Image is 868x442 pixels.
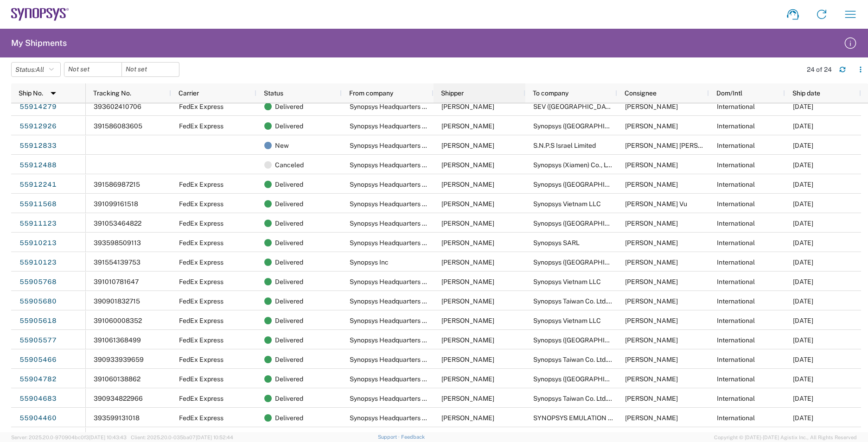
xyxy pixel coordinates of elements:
span: [DATE] 10:52:44 [196,435,233,440]
span: Jaci Spross [441,317,494,324]
span: Jaci Spross [441,161,494,169]
span: Synopsys Headquarters USSV [350,278,439,285]
span: Delivered [275,233,303,253]
span: 07/30/2025 [793,122,813,130]
span: 390934822966 [94,395,143,402]
span: Status [264,89,283,97]
span: 09/25/2025 [793,103,813,110]
span: James Chen [625,395,678,402]
span: International [717,297,755,305]
button: Status:All [11,62,61,77]
span: Synopsys Headquarters USSV [350,356,439,363]
span: Delivered [275,389,303,408]
span: FedEx Express [179,239,223,246]
span: Synopsys Headquarters USSV [350,161,439,169]
a: 55904683 [19,391,57,406]
span: Synopsys Vietnam LLC [533,278,601,285]
span: To company [533,89,568,97]
span: 07/21/2025 [793,142,813,149]
span: Synopsys Headquarters USSV [350,395,439,402]
a: Support [378,434,401,440]
span: Delivered [275,272,303,291]
a: 55905768 [19,275,57,290]
span: 391061368499 [94,336,141,344]
span: Ship date [792,89,820,97]
span: FedEx Express [179,336,223,344]
span: Synopsys Vietnam LLC [533,317,601,324]
span: 07/14/2025 [793,278,813,285]
a: 55911568 [19,197,57,212]
span: Synopsys Headquarters USSV [350,142,439,149]
a: 55912241 [19,177,57,192]
span: Jaci Spross [441,356,494,363]
span: International [717,395,755,402]
span: Consignee [625,89,657,97]
span: 07/11/2025 [793,356,813,363]
span: Narendra Korlepara [625,122,678,130]
span: FedEx Express [179,259,223,266]
span: 393598509113 [94,239,141,246]
span: 391010781647 [94,278,139,285]
span: Tam Tran [625,317,678,324]
span: FedEx Express [179,122,223,130]
span: Synopsys Headquarters USSV [350,336,439,344]
span: 390901832715 [94,297,140,305]
span: SYNOPSYS EMULATION AND VERIFICATION [533,414,668,422]
span: Delivered [275,369,303,389]
span: Synopsys Headquarters USSV [350,181,439,188]
a: 55905466 [19,353,57,367]
span: Delivered [275,214,303,233]
span: Alex Pat [625,142,732,149]
span: 393602410706 [94,103,141,110]
span: 391554139753 [94,259,140,266]
span: International [717,414,755,422]
span: FedEx Express [179,278,223,285]
span: From company [349,89,393,97]
span: 393599131018 [94,414,140,422]
span: Jitendra Puri [625,220,678,227]
span: Synopsys Headquarters USSV [350,297,439,305]
span: 391099161518 [94,200,138,208]
span: SEV (France) [533,103,617,110]
span: Jayanthi Kasarla [625,375,678,383]
span: FedEx Express [179,220,223,227]
span: Client: 2025.20.0-035ba07 [131,435,233,440]
span: 07/15/2025 [793,336,813,344]
span: Jaci Spross [441,103,494,110]
a: 55905618 [19,314,57,328]
span: Jaci Spross [441,297,494,305]
span: Delivered [275,330,303,350]
span: International [717,161,755,169]
span: Carrier [179,89,199,97]
span: New [275,136,289,155]
span: All [36,66,44,73]
span: Julien Benzimra [625,103,678,110]
span: Jaci Spross [441,395,494,402]
a: 55912926 [19,119,57,134]
span: International [717,317,755,324]
span: 07/15/2025 [793,220,813,227]
span: Thomas Li [625,297,678,305]
img: arrow-dropdown.svg [46,86,61,101]
span: 07/15/2025 [793,317,813,324]
span: Synopsys (India) Pvt. Ltd. [533,122,657,130]
span: Synopsys Headquarters USSV [350,317,439,324]
span: Synopsys Headquarters USSV [350,239,439,246]
a: 55914279 [19,100,57,114]
span: Zeno Zheng [625,161,678,169]
span: Olivier Schnitzler [625,239,678,246]
span: 07/11/2025 [793,395,813,402]
span: Jaci Spross [441,181,494,188]
span: Synopsys Taiwan Co. Ltd. Hsinchu Science Park Branch [533,297,675,305]
span: 07/10/2025 [793,161,813,169]
span: Jaci Spross [441,414,494,422]
span: International [717,375,755,383]
span: Delivered [275,253,303,272]
span: FedEx Express [179,375,223,383]
span: Copyright © [DATE]-[DATE] Agistix Inc., All Rights Reserved [714,433,857,442]
span: 391060138862 [94,375,140,383]
span: FedEx Express [179,414,223,422]
span: Jaci Spross [441,259,494,266]
span: Delivered [275,350,303,369]
h2: My Shipments [11,38,67,49]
